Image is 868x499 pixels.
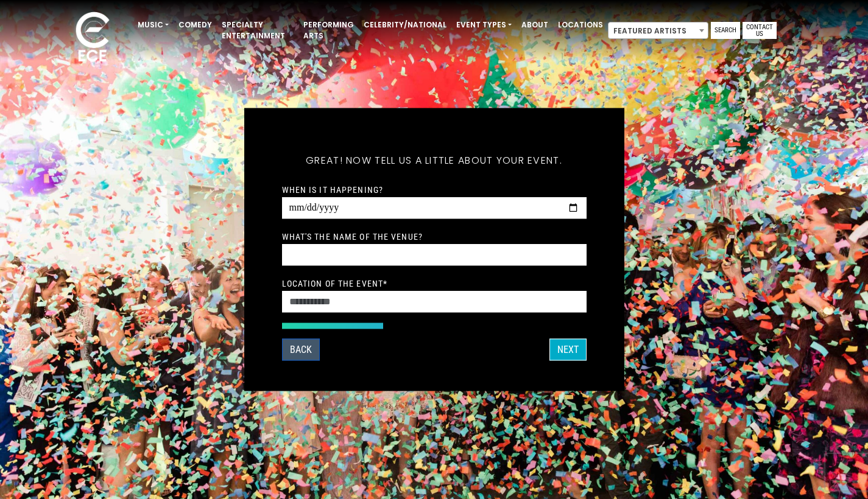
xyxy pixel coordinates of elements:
[517,15,553,35] a: About
[282,231,423,242] label: What's the name of the venue?
[133,15,174,35] a: Music
[743,22,777,39] a: Contact Us
[608,22,708,39] span: Featured Artists
[282,278,388,289] label: Location of the event
[298,15,359,46] a: Performing Arts
[711,22,740,39] a: Search
[282,339,320,361] button: Back
[174,15,217,35] a: Comedy
[451,15,517,35] a: Event Types
[217,15,298,46] a: Specialty Entertainment
[549,339,587,361] button: Next
[62,9,123,68] img: ece_new_logo_whitev2-1.png
[359,15,451,35] a: Celebrity/National
[609,23,708,40] span: Featured Artists
[282,184,384,195] label: When is it happening?
[553,15,608,35] a: Locations
[282,139,587,183] h5: Great! Now tell us a little about your event.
